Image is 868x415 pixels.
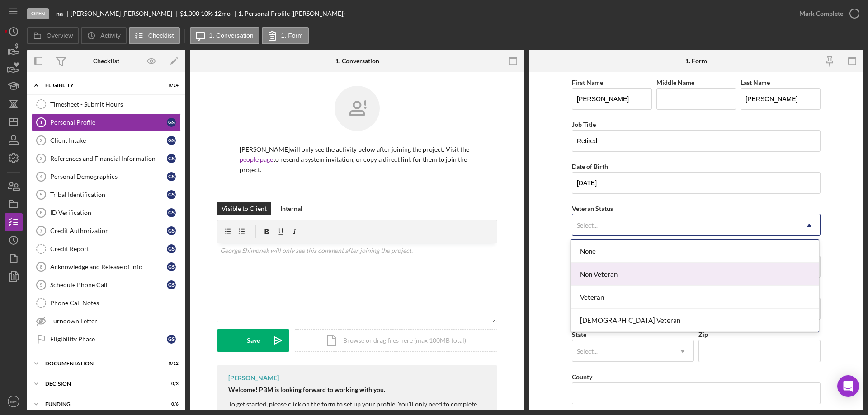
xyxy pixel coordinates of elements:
[228,386,385,393] strong: Welcome! PBM is looking forward to working with you.
[247,329,260,352] div: Save
[572,79,603,86] label: First Name
[656,79,694,86] label: Middle Name
[167,244,176,253] div: G S
[32,222,181,240] a: 7Credit AuthorizationGS
[167,226,176,235] div: G S
[100,32,120,39] label: Activity
[40,174,43,179] tspan: 4
[201,10,213,17] div: 10 %
[32,149,181,168] a: 3References and Financial InformationGS
[572,121,596,128] label: Job Title
[50,209,167,216] div: ID Verification
[217,202,271,215] button: Visible to Client
[281,32,303,39] label: 1. Form
[50,263,167,270] div: Acknowledge and Release of Info
[81,27,126,44] button: Activity
[180,9,199,17] span: $1,000
[190,27,259,44] button: 1. Conversation
[45,401,156,407] div: Funding
[790,5,863,23] button: Mark Complete
[50,119,167,126] div: Personal Profile
[50,191,167,198] div: Tribal Identification
[50,281,167,289] div: Schedule Phone Call
[50,155,167,162] div: References and Financial Information
[214,10,231,17] div: 12 mo
[45,83,156,88] div: Eligiblity
[32,168,181,186] a: 4Personal DemographicsGS
[71,10,180,17] div: [PERSON_NAME] [PERSON_NAME]
[167,335,176,344] div: G S
[32,131,181,149] a: 2Client IntakeGS
[167,154,176,163] div: G S
[50,227,167,234] div: Credit Authorization
[222,202,267,215] div: Visible to Client
[799,5,843,23] div: Mark Complete
[209,32,254,39] label: 1. Conversation
[167,208,176,217] div: G S
[32,113,181,131] a: 1Personal ProfileGS
[32,294,181,312] a: Phone Call Notes
[262,27,309,44] button: 1. Form
[572,163,608,170] label: Date of Birth
[167,190,176,199] div: G S
[571,263,819,286] div: Non Veteran
[50,299,180,307] div: Phone Call Notes
[217,329,289,352] button: Save
[162,83,179,88] div: 0 / 14
[40,264,42,270] tspan: 8
[685,57,707,65] div: 1. Form
[50,137,167,144] div: Client Intake
[47,32,73,39] label: Overview
[40,138,42,143] tspan: 2
[167,118,176,127] div: G S
[32,240,181,258] a: Credit ReportGS
[50,245,167,252] div: Credit Report
[571,286,819,309] div: Veteran
[40,210,42,215] tspan: 6
[50,317,180,325] div: Turndown Letter
[167,262,176,271] div: G S
[228,374,279,382] div: [PERSON_NAME]
[10,399,17,404] text: MR
[40,282,42,288] tspan: 9
[148,32,174,39] label: Checklist
[167,172,176,181] div: G S
[40,228,42,233] tspan: 7
[32,312,181,330] a: Turndown Letter
[27,8,49,19] div: Open
[50,173,167,180] div: Personal Demographics
[741,79,770,86] label: Last Name
[45,381,156,387] div: Decision
[577,348,598,355] div: Select...
[238,10,345,17] div: 1. Personal Profile ([PERSON_NAME])
[129,27,180,44] button: Checklist
[56,10,63,17] b: na
[40,192,42,197] tspan: 5
[571,309,819,332] div: [DEMOGRAPHIC_DATA] Veteran
[32,330,181,348] a: Eligibility PhaseGS
[50,336,167,343] div: Eligibility Phase
[240,145,475,175] p: [PERSON_NAME] will only see the activity below after joining the project. Visit the to resend a s...
[335,57,379,65] div: 1. Conversation
[240,155,273,163] a: people page
[167,280,176,289] div: G S
[27,27,79,44] button: Overview
[32,186,181,204] a: 5Tribal IdentificationGS
[162,401,179,407] div: 0 / 6
[837,375,859,397] div: Open Intercom Messenger
[698,331,708,338] label: Zip
[32,95,181,113] a: Timesheet - Submit Hours
[280,202,302,215] div: Internal
[276,202,307,215] button: Internal
[32,204,181,222] a: 6ID VerificationGS
[572,373,592,381] label: County
[50,101,180,108] div: Timesheet - Submit Hours
[32,276,181,294] a: 9Schedule Phone CallGS
[45,361,156,366] div: Documentation
[5,392,23,410] button: MR
[577,222,598,229] div: Select...
[571,240,819,263] div: None
[93,57,119,65] div: Checklist
[40,120,42,125] tspan: 1
[40,156,42,161] tspan: 3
